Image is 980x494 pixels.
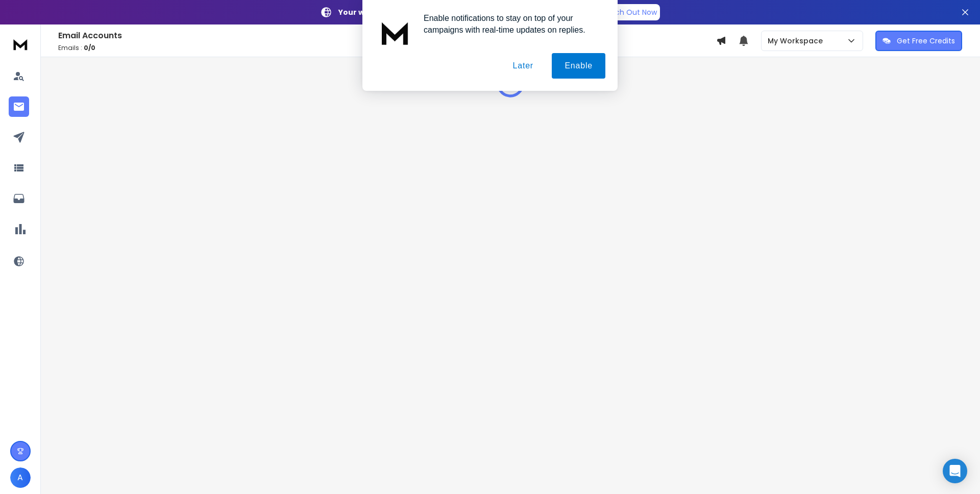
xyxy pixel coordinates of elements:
[10,467,31,488] button: A
[415,12,605,36] div: Enable notifications to stay on top of your campaigns with real-time updates on replies.
[943,459,967,483] div: Open Intercom Messenger
[552,53,605,79] button: Enable
[375,12,415,53] img: notification icon
[500,53,546,79] button: Later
